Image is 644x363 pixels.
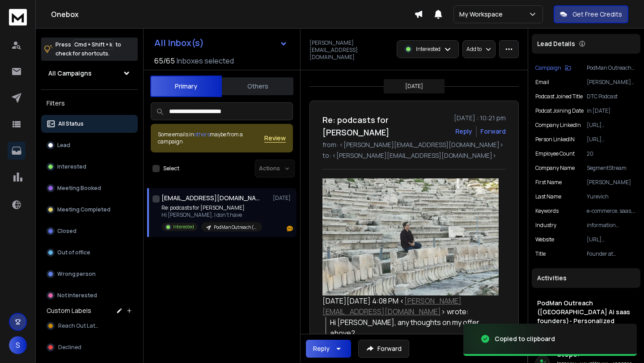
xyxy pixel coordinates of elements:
[322,114,449,139] h1: Re: podcasts for [PERSON_NAME]
[532,268,640,288] div: Activities
[535,122,581,129] p: Company LinkedIn
[587,250,637,257] p: Founder at SegmentStream - We are hiring! 🚀 More info
[150,76,222,97] button: Primary
[459,10,506,19] p: My Workspace
[41,222,138,240] button: Closed
[535,193,561,200] p: Last Name
[535,79,549,86] p: Email
[57,163,86,170] p: Interested
[587,93,637,100] p: DTC Podcast
[535,179,562,186] p: First Name
[537,299,635,325] h1: PodMan Outreach ([GEOGRAPHIC_DATA] Ai saas founders)- Personalized
[41,287,138,304] button: Not Interested
[57,249,90,256] p: Out of office
[480,127,506,136] div: Forward
[51,9,414,20] h1: Onebox
[587,193,637,200] p: Yurevich
[264,134,286,143] button: Review
[554,5,628,23] button: Get Free Credits
[147,34,295,52] button: All Inbox(s)
[587,64,637,72] p: PodMan Outreach ([GEOGRAPHIC_DATA] Ai saas founders)- Personalized
[222,76,293,96] button: Others
[158,131,264,145] div: Some emails in maybe from a campaign
[535,222,556,229] p: Industry
[47,306,91,315] h3: Custom Labels
[313,344,330,353] div: Reply
[587,150,637,157] p: 20
[9,336,27,354] button: S
[41,158,138,176] button: Interested
[57,142,70,149] p: Lead
[41,244,138,262] button: Out of office
[587,236,637,243] p: [URL][DOMAIN_NAME]
[322,296,462,317] a: [PERSON_NAME][EMAIL_ADDRESS][DOMAIN_NAME]
[41,201,138,219] button: Meeting Completed
[537,39,575,48] p: Lead Details
[161,211,262,219] p: Hi [PERSON_NAME], I don't have
[587,136,637,143] p: [URL][DOMAIN_NAME]
[55,40,121,58] p: Press to check for shortcuts.
[322,140,506,149] p: from: <[PERSON_NAME][EMAIL_ADDRESS][DOMAIN_NAME]>
[535,207,559,215] p: Keywords
[535,250,546,257] p: Title
[405,83,423,90] p: [DATE]
[9,9,27,25] img: logo
[466,46,482,53] p: Add to
[454,114,506,122] p: [DATE] : 10:21 pm
[41,136,138,154] button: Lead
[154,55,175,66] span: 65 / 65
[358,340,409,358] button: Forward
[48,69,92,78] h1: All Campaigns
[309,39,391,61] p: [PERSON_NAME][EMAIL_ADDRESS][DOMAIN_NAME]
[495,334,555,343] div: Copied to clipboard
[535,136,575,143] p: Person LinkedIN
[587,179,637,186] p: [PERSON_NAME]
[41,179,138,197] button: Meeting Booked
[572,10,622,19] p: Get Free Credits
[535,165,575,172] p: Company Name
[322,151,506,160] p: to: <[PERSON_NAME][EMAIL_ADDRESS][DOMAIN_NAME]>
[587,79,637,86] p: [PERSON_NAME][EMAIL_ADDRESS][DOMAIN_NAME]
[58,344,81,351] span: Declined
[306,340,351,358] button: Reply
[455,127,472,136] button: Reply
[41,338,138,356] button: Declined
[194,131,210,138] span: others
[535,150,575,157] p: Employee Count
[273,194,293,202] p: [DATE]
[41,97,138,110] h3: Filters
[163,165,179,172] label: Select
[58,322,100,329] span: Reach Out Later
[535,64,571,72] button: Campaign
[57,270,96,278] p: Wrong person
[173,224,194,230] p: Interested
[41,115,138,133] button: All Status
[214,224,257,231] p: PodMan Outreach ([GEOGRAPHIC_DATA] Ai saas founders)- Personalized
[587,107,637,114] p: in [DATE]
[57,228,76,235] p: Closed
[57,185,101,192] p: Meeting Booked
[154,38,204,47] h1: All Inbox(s)
[535,64,561,72] p: Campaign
[535,236,554,243] p: Website
[41,265,138,283] button: Wrong person
[57,206,110,213] p: Meeting Completed
[535,93,583,100] p: Podcast Joined Title
[416,46,441,53] p: Interested
[161,194,260,203] h1: [EMAIL_ADDRESS][DOMAIN_NAME]
[73,39,114,50] span: Cmd + Shift + k
[587,207,637,215] p: e-commerce, saas, personalization, [GEOGRAPHIC_DATA], consumer internet, enterprise software, int...
[587,222,637,229] p: information technology & services
[177,55,234,66] h3: Inboxes selected
[58,120,84,127] p: All Status
[587,122,637,129] p: [URL][DOMAIN_NAME]
[57,292,97,299] p: Not Interested
[322,295,499,317] div: [DATE][DATE] 4:08 PM < > wrote:
[161,204,262,211] p: Re: podcasts for [PERSON_NAME]
[535,107,584,114] p: Podcat Joining Date
[41,64,138,82] button: All Campaigns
